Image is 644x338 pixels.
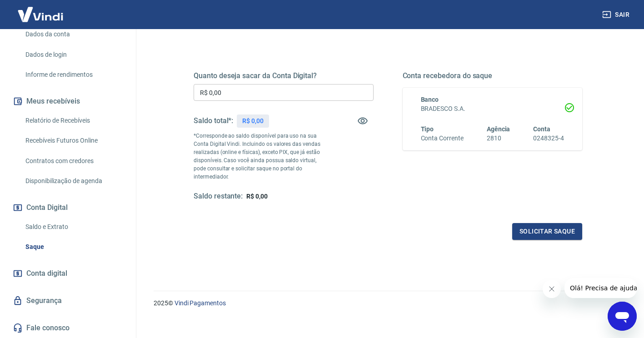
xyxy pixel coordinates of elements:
img: Vindi [11,0,70,28]
iframe: Mensagem da empresa [564,278,637,298]
h6: 0248325-4 [533,134,564,143]
span: Conta [533,125,550,133]
a: Saldo e Extrato [22,218,125,236]
span: Banco [421,96,439,103]
a: Conta digital [11,263,125,283]
p: 2025 © [154,298,622,308]
h6: BRADESCO S.A. [421,104,564,114]
a: Informe de rendimentos [22,65,125,84]
span: Conta digital [26,267,67,280]
h5: Saldo restante: [194,192,243,201]
a: Fale conosco [11,318,125,338]
a: Recebíveis Futuros Online [22,131,125,150]
a: Dados de login [22,45,125,64]
button: Solicitar saque [512,223,582,240]
p: R$ 0,00 [242,116,264,126]
a: Saque [22,238,125,256]
a: Dados da conta [22,25,125,44]
h5: Conta recebedora do saque [403,71,583,80]
h5: Quanto deseja sacar da Conta Digital? [194,71,374,80]
a: Contratos com credores [22,152,125,170]
span: Olá! Precisa de ajuda? [5,6,76,14]
a: Vindi Pagamentos [175,299,226,307]
span: Tipo [421,125,434,133]
iframe: Botão para abrir a janela de mensagens [608,302,637,331]
button: Meus recebíveis [11,91,125,111]
span: R$ 0,00 [246,193,268,200]
span: Agência [487,125,510,133]
a: Segurança [11,291,125,311]
a: Relatório de Recebíveis [22,111,125,130]
h6: Conta Corrente [421,134,464,143]
a: Disponibilização de agenda [22,172,125,190]
iframe: Fechar mensagem [543,280,561,298]
h6: 2810 [487,134,510,143]
p: *Corresponde ao saldo disponível para uso na sua Conta Digital Vindi. Incluindo os valores das ve... [194,132,329,181]
button: Conta Digital [11,198,125,218]
h5: Saldo total*: [194,116,233,125]
button: Sair [600,6,633,23]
